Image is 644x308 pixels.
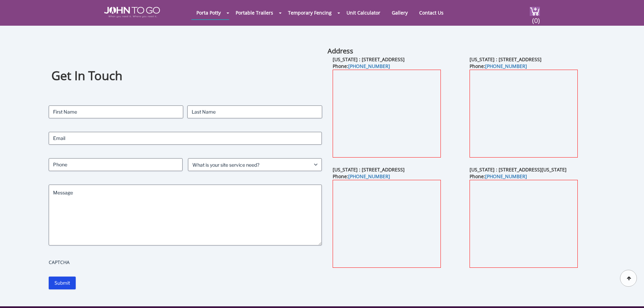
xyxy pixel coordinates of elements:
a: Portable Trailers [231,6,278,19]
a: Unit Calculator [341,6,385,19]
a: [PHONE_NUMBER] [348,63,390,69]
input: Email [49,132,322,145]
b: Phone: [470,63,527,69]
b: Phone: [333,63,390,69]
h1: Get In Touch [51,68,319,84]
b: [US_STATE] : [STREET_ADDRESS] [333,56,405,63]
input: Last Name [187,105,322,118]
b: [US_STATE] : [STREET_ADDRESS] [333,166,405,173]
label: CAPTCHA [49,259,322,266]
input: First Name [49,105,183,118]
b: Phone: [333,173,390,180]
a: Gallery [387,6,413,19]
a: Contact Us [414,6,449,19]
b: [US_STATE] : [STREET_ADDRESS] [470,56,542,63]
img: cart a [530,7,540,16]
a: [PHONE_NUMBER] [485,63,527,69]
a: [PHONE_NUMBER] [485,173,527,180]
span: (0) [532,10,540,25]
a: Porta Potty [191,6,226,19]
b: [US_STATE] : [STREET_ADDRESS][US_STATE] [470,166,567,173]
input: Phone [49,158,183,171]
a: Temporary Fencing [283,6,337,19]
img: JOHN to go [104,7,160,18]
b: Phone: [470,173,527,180]
a: [PHONE_NUMBER] [348,173,390,180]
b: Address [328,46,353,55]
